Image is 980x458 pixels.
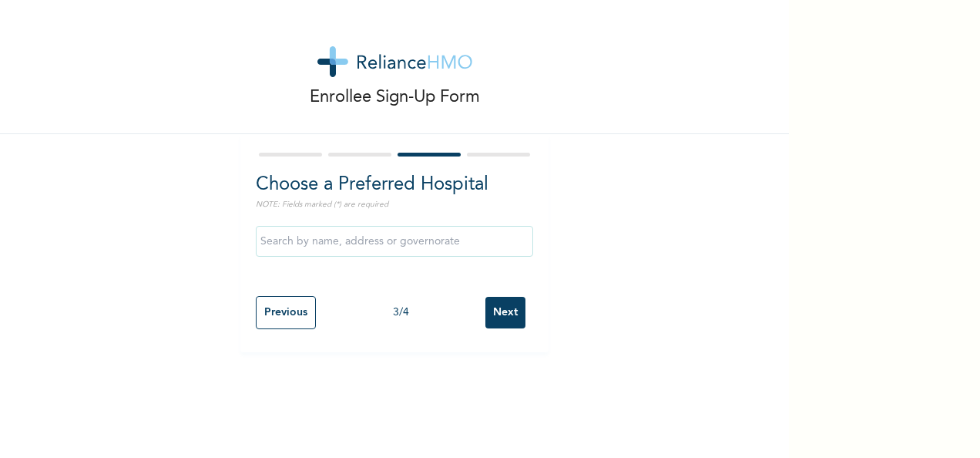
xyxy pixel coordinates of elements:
div: 3 / 4 [316,305,485,321]
input: Next [485,297,525,328]
input: Search by name, address or governorate [256,226,533,257]
img: logo [317,46,472,77]
p: NOTE: Fields marked (*) are required [256,199,533,210]
h2: Choose a Preferred Hospital [256,171,533,199]
input: Previous [256,296,316,329]
p: Enrollee Sign-Up Form [310,85,480,110]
